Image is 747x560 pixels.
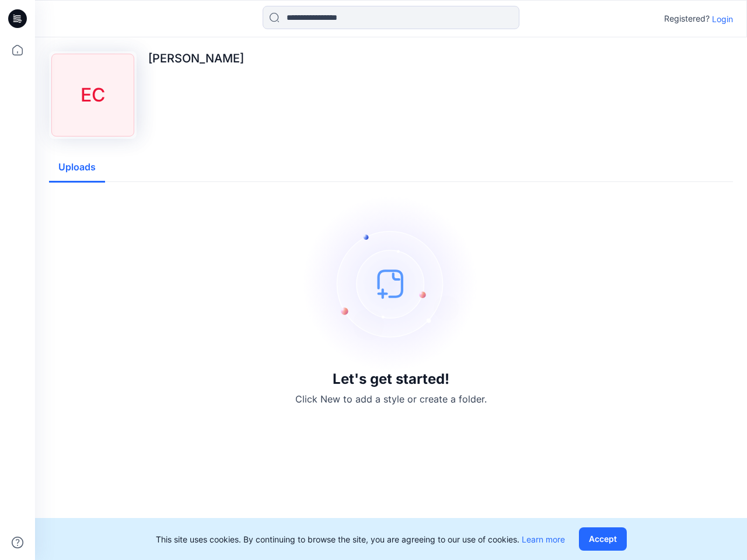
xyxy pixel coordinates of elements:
[156,533,565,545] p: This site uses cookies. By continuing to browse the site, you are agreeing to our use of cookies.
[49,153,105,183] button: Uploads
[148,51,244,65] p: [PERSON_NAME]
[522,534,565,544] a: Learn more
[712,13,733,25] p: Login
[333,371,449,387] h3: Let's get started!
[579,527,627,551] button: Accept
[295,392,487,406] p: Click New to add a style or create a folder.
[303,196,479,371] img: empty-state-image.svg
[664,12,710,26] p: Registered?
[51,54,134,136] div: EC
